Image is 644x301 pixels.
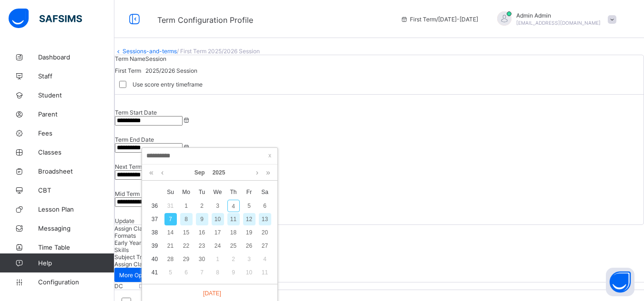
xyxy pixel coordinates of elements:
[241,252,257,266] td: October 3, 2025
[163,213,178,226] td: September 7, 2025
[114,246,129,253] span: Skills
[157,15,253,25] span: Term Configuration Profile
[133,81,203,88] label: Use score entry timeframe
[164,240,177,252] div: 21
[194,185,210,199] th: Tue
[38,72,114,80] span: Staff
[180,240,193,252] div: 22
[180,253,193,265] div: 29
[243,213,256,225] div: 12
[196,200,208,212] div: 2
[115,136,154,143] label: Term End Date
[38,278,114,286] span: Configuration
[38,53,114,61] span: Dashboard
[257,266,273,279] td: October 11, 2025
[115,163,171,170] label: Next Term Start Date
[241,239,257,252] td: September 26, 2025
[191,165,209,181] a: Sep
[212,253,224,265] div: 1
[210,266,225,279] td: October 8, 2025
[178,266,194,279] td: October 6, 2025
[194,252,210,266] td: September 30, 2025
[163,226,178,239] td: September 14, 2025
[178,199,194,213] td: September 1, 2025
[225,266,241,279] td: October 9, 2025
[196,240,208,252] div: 23
[178,213,194,226] td: September 8, 2025
[210,185,225,199] th: Wed
[488,11,621,27] div: AdminAdmin
[114,282,124,290] span: DC
[164,266,177,279] div: 5
[212,240,224,252] div: 24
[198,289,221,298] a: [DATE]
[257,226,273,239] td: September 20, 2025
[163,185,178,199] th: Sun
[225,239,241,252] td: September 25, 2025
[147,239,163,252] td: 39
[259,213,271,225] div: 13
[241,185,257,199] th: Fri
[114,225,154,232] span: Assign Classes
[212,200,224,212] div: 3
[225,252,241,266] td: October 2, 2025
[210,199,225,213] td: September 3, 2025
[400,16,478,23] span: session/term information
[259,226,271,239] div: 20
[114,232,136,239] span: Formats
[257,252,273,266] td: October 4, 2025
[114,239,144,246] span: Early Years
[243,253,256,265] div: 3
[264,165,273,181] a: Next year (Control + right)
[225,226,241,239] td: September 18, 2025
[257,199,273,213] td: September 6, 2025
[243,240,256,252] div: 26
[115,217,134,224] span: Update
[147,165,156,181] a: Last year (Control + left)
[243,226,256,239] div: 19
[163,239,178,252] td: September 21, 2025
[115,190,154,197] label: Mid Term Date
[227,266,240,279] div: 9
[38,110,114,118] span: Parent
[212,213,224,225] div: 10
[180,226,193,239] div: 15
[210,252,225,266] td: October 1, 2025
[38,259,114,267] span: Help
[243,200,256,212] div: 5
[145,55,166,62] span: Session
[241,188,257,196] span: Fr
[163,266,178,279] td: October 5, 2025
[164,213,177,225] div: 7
[194,188,210,196] span: Tu
[139,282,164,290] span: Day Care
[227,200,240,212] div: 4
[259,200,271,212] div: 6
[38,186,114,194] span: CBT
[212,226,224,239] div: 17
[164,200,177,212] div: 31
[115,67,141,74] span: First Term
[259,240,271,252] div: 27
[163,252,178,266] td: September 28, 2025
[259,266,271,279] div: 11
[147,252,163,266] td: 40
[180,266,193,279] div: 6
[227,226,240,239] div: 18
[210,226,225,239] td: September 17, 2025
[243,266,256,279] div: 10
[257,188,273,196] span: Sa
[115,55,145,62] span: Term Name
[38,224,114,232] span: Messaging
[114,253,151,261] span: Subject Traits
[178,252,194,266] td: September 29, 2025
[241,266,257,279] td: October 10, 2025
[147,199,163,213] td: 36
[196,253,208,265] div: 30
[147,226,163,239] td: 38
[259,253,271,265] div: 4
[114,261,154,268] span: Assign Classes
[194,226,210,239] td: September 16, 2025
[257,239,273,252] td: September 27, 2025
[180,213,193,225] div: 8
